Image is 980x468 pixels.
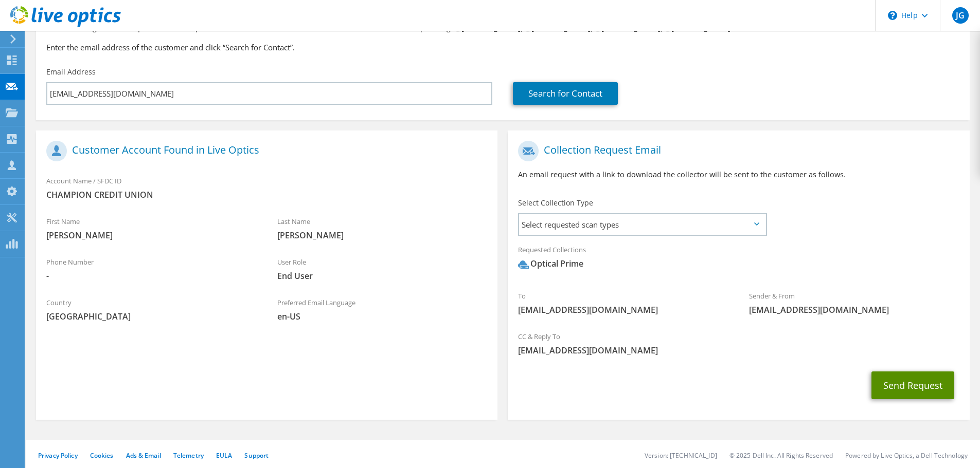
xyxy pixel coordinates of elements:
span: [EMAIL_ADDRESS][DOMAIN_NAME] [749,304,959,315]
a: Support [244,451,269,460]
label: Email Address [46,67,96,77]
a: Ads & Email [126,451,161,460]
span: CHAMPION CREDIT UNION [46,189,487,200]
span: [GEOGRAPHIC_DATA] [46,311,257,322]
li: Powered by Live Optics, a Dell Technology [845,451,968,460]
a: Search for Contact [513,82,618,105]
span: [PERSON_NAME] [46,230,257,241]
a: EULA [216,451,232,460]
div: Preferred Email Language [267,292,498,327]
a: Telemetry [173,451,204,460]
div: Requested Collections [508,239,969,280]
div: Last Name [267,211,498,246]
span: - [46,270,257,282]
div: CC & Reply To [508,326,969,361]
li: Version: [TECHNICAL_ID] [645,451,717,460]
div: Country [36,292,267,327]
div: Sender & From [739,285,970,321]
a: Privacy Policy [38,451,78,460]
div: First Name [36,211,267,246]
p: An email request with a link to download the collector will be sent to the customer as follows. [518,169,959,180]
li: © 2025 Dell Inc. All Rights Reserved [729,451,833,460]
button: Send Request [871,371,954,399]
span: [PERSON_NAME] [277,230,488,241]
div: Account Name / SFDC ID [36,170,497,205]
span: JG [952,7,969,24]
span: [EMAIL_ADDRESS][DOMAIN_NAME] [518,304,728,315]
div: User Role [267,251,498,287]
div: To [508,285,739,321]
label: Select Collection Type [518,198,593,208]
svg: \n [888,11,897,20]
h1: Collection Request Email [518,141,954,161]
span: [EMAIL_ADDRESS][DOMAIN_NAME] [518,345,959,356]
h3: Enter the email address of the customer and click “Search for Contact”. [46,42,959,53]
div: Phone Number [36,251,267,287]
a: Cookies [90,451,114,460]
h1: Customer Account Found in Live Optics [46,141,482,161]
span: Select requested scan types [519,214,765,235]
span: End User [277,270,488,282]
div: Optical Prime [518,258,583,270]
span: en-US [277,311,488,322]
